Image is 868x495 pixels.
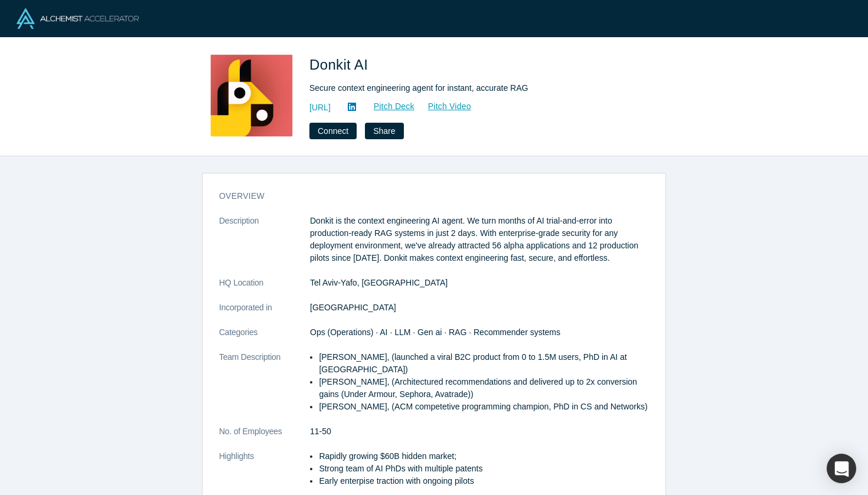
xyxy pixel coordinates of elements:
span: Donkit AI [309,57,372,73]
dd: Tel Aviv-Yafo, [GEOGRAPHIC_DATA] [310,277,649,289]
dd: [GEOGRAPHIC_DATA] [310,301,649,314]
li: Strong team of AI PhDs with multiple patents [319,463,649,475]
li: Early enterpise traction with ongoing pilots [319,475,649,487]
dt: Categories [219,326,310,351]
li: Rapidly growing $60B hidden market; [319,450,649,463]
dd: 11-50 [310,425,649,438]
dt: Team Description [219,351,310,425]
span: Ops (Operations) · AI · LLM · Gen ai · RAG · Recommender systems [310,327,560,337]
p: Donkit is the context engineering AI agent. We turn months of AI trial-and-error into production-... [310,215,649,264]
li: [PERSON_NAME], (launched a viral B2C product from 0 to 1.5M users, PhD in AI at [GEOGRAPHIC_DATA]) [319,351,649,376]
h3: overview [219,190,632,202]
a: Pitch Deck [361,100,415,113]
a: [URL] [309,101,331,114]
dt: No. of Employees [219,425,310,450]
li: [PERSON_NAME], (ACM competetive programming champion, PhD in CS and Networks) [319,401,649,413]
li: [PERSON_NAME], (Architectured recommendations and delivered up to 2x conversion gains (Under Armo... [319,376,649,401]
dt: Incorporated in [219,301,310,326]
div: Secure context engineering agent for instant, accurate RAG [309,82,640,94]
img: Donkit AI's Logo [210,54,293,137]
img: Alchemist Logo [17,8,139,29]
dt: HQ Location [219,277,310,301]
a: Pitch Video [415,100,472,113]
dt: Description [219,215,310,277]
button: Connect [309,123,357,139]
button: Share [365,123,403,139]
